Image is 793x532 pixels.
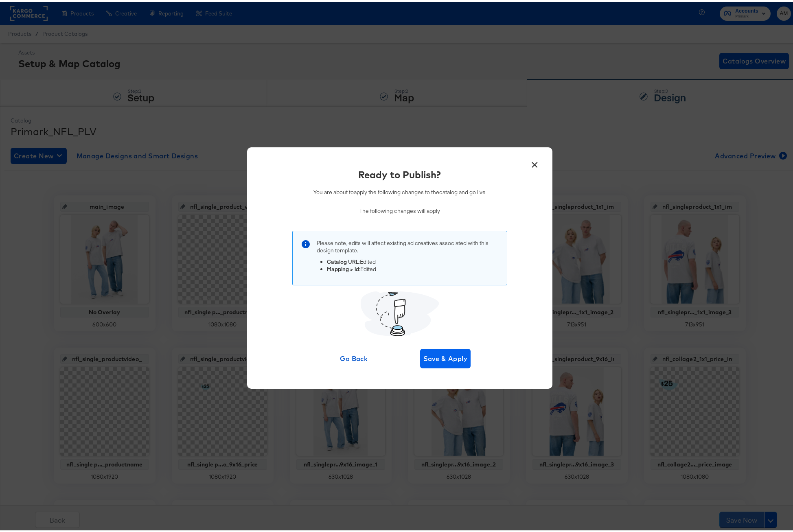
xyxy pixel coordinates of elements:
li: : Edited [327,256,499,264]
li: : Edited [327,263,499,271]
span: Go Back [332,351,376,362]
p: Please note, edits will affect existing ad creatives associated with this design template . [317,237,499,252]
strong: Catalog URL [327,256,359,263]
strong: Mapping > id [327,263,359,271]
button: × [528,153,542,168]
button: Go Back [329,347,379,366]
span: Save & Apply [423,351,468,362]
p: The following changes will apply [313,205,486,213]
p: You are about to apply the following changes to the catalog and go live [313,186,486,194]
button: Save & Apply [420,347,471,366]
div: Ready to Publish? [358,166,441,180]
